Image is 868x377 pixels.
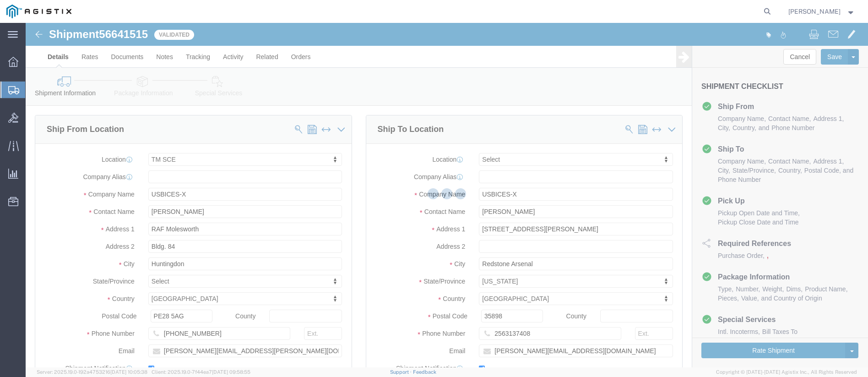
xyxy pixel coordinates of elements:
button: [PERSON_NAME] [788,6,856,17]
span: [DATE] 10:05:38 [110,369,147,375]
span: Copyright © [DATE]-[DATE] Agistix Inc., All Rights Reserved [716,368,857,376]
a: Feedback [413,369,436,375]
img: logo [6,5,71,18]
a: Support [390,369,413,375]
span: [DATE] 09:58:55 [212,369,250,375]
span: Tim Lawson [788,6,841,16]
span: Server: 2025.19.0-192a4753216 [37,369,147,375]
span: Client: 2025.19.0-7f44ea7 [152,369,250,375]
